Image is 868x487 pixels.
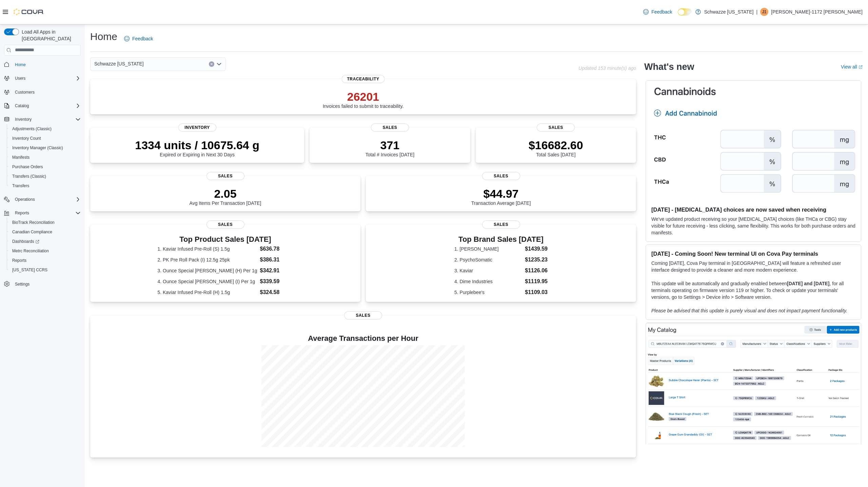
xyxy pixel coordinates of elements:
span: BioTrack Reconciliation [9,218,81,227]
span: Users [15,76,25,81]
p: $44.97 [471,187,531,200]
span: Reports [12,209,81,217]
span: Load All Apps in [GEOGRAPHIC_DATA] [19,28,81,42]
dt: 4. Ounce Special [PERSON_NAME] (I) Per 1g [157,278,257,285]
svg: External link [859,65,863,69]
dd: $386.31 [260,256,293,264]
span: Manifests [9,153,81,161]
button: Operations [1,195,83,204]
button: Reports [1,208,83,218]
span: Canadian Compliance [12,229,52,235]
button: Catalog [12,102,32,110]
span: Customers [12,88,81,96]
a: Metrc Reconciliation [9,247,52,255]
button: Inventory [12,115,34,123]
button: Purchase Orders [7,162,83,172]
span: Settings [15,281,29,287]
button: Manifests [7,153,83,162]
dt: 1. Kaviar Infused Pre-Roll (S) 1.5g [157,246,257,252]
span: Feedback [132,35,153,42]
a: View allExternal link [841,64,863,70]
p: | [756,8,757,16]
dt: 4. Dime Industries [454,278,522,285]
span: Sales [344,311,382,319]
span: Operations [12,195,81,203]
span: Catalog [15,103,29,109]
dt: 1. [PERSON_NAME] [454,246,522,252]
dd: $324.58 [260,288,293,296]
dt: 2. PK Pre Roll Pack (I) 12.5g 25pk [157,256,257,263]
a: Feedback [640,5,675,19]
span: Metrc Reconciliation [9,247,81,255]
span: Sales [206,220,244,229]
p: We've updated product receiving so your [MEDICAL_DATA] choices (like THCa or CBG) stay visible fo... [651,216,855,236]
h4: Average Transactions per Hour [96,334,631,343]
h3: Top Brand Sales [DATE] [454,235,548,243]
span: Inventory Count [12,136,41,141]
dd: $1119.95 [525,277,548,286]
button: Reports [7,256,83,265]
img: Cova [14,8,44,15]
button: [US_STATE] CCRS [7,265,83,275]
a: Reports [9,256,29,265]
h3: [DATE] - Coming Soon! New terminal UI on Cova Pay terminals [651,250,855,257]
span: Adjustments (Classic) [12,126,52,132]
button: Transfers (Classic) [7,172,83,181]
span: Manifests [12,155,29,160]
dd: $339.59 [260,277,293,286]
p: [PERSON_NAME]-1172 [PERSON_NAME] [771,8,863,16]
button: Users [1,74,83,83]
p: Coming [DATE], Cova Pay terminal in [GEOGRAPHIC_DATA] will feature a refreshed user interface des... [651,260,855,273]
a: Transfers (Classic) [9,172,49,180]
button: Reports [12,209,32,217]
dt: 2. PsychoSomatic [454,256,522,263]
button: Clear input [209,61,214,67]
span: Users [12,74,81,82]
a: Customers [12,88,37,96]
h1: Home [90,30,117,43]
dd: $1235.23 [525,256,548,264]
span: Dark Mode [678,16,678,16]
a: Transfers [9,182,32,190]
span: Purchase Orders [9,163,81,171]
strong: [DATE] and [DATE] [787,281,829,286]
p: 1334 units / 10675.64 g [135,138,259,152]
button: Canadian Compliance [7,227,83,237]
span: Transfers [12,183,29,189]
div: Transaction Average [DATE] [471,187,531,206]
span: Adjustments (Classic) [9,125,81,133]
p: 2.05 [190,187,261,200]
span: Sales [537,123,575,132]
span: Feedback [651,8,672,15]
input: Dark Mode [678,8,692,16]
span: Catalog [12,102,81,110]
p: Schwazze [US_STATE] [704,8,754,16]
span: Purchase Orders [12,164,43,170]
a: Manifests [9,153,32,161]
span: Dashboards [12,239,39,244]
p: Updated 153 minute(s) ago [578,65,636,71]
a: Settings [12,280,32,288]
div: Expired or Expiring in Next 30 Days [135,138,259,157]
button: Inventory [1,115,83,124]
span: Home [15,62,26,67]
button: Operations [12,195,38,203]
a: Adjustments (Classic) [9,125,54,133]
button: Transfers [7,181,83,191]
span: Reports [15,210,29,216]
a: Dashboards [7,237,83,246]
button: Open list of options [216,61,222,67]
dt: 5. Purplebee's [454,289,522,296]
p: $16682.60 [529,138,583,152]
button: Home [1,60,83,70]
dt: 5. Kaviar Infused Pre-Roll (H) 1.5g [157,289,257,296]
span: Reports [12,258,26,263]
div: Joshua-1172 Cruse [760,8,768,16]
h2: What's new [644,61,694,72]
dd: $342.91 [260,267,293,275]
em: Please be advised that this update is purely visual and does not impact payment functionality. [651,308,847,313]
span: Inventory Manager (Classic) [9,144,81,152]
a: Inventory Count [9,134,44,142]
span: Inventory [12,115,81,123]
span: Sales [482,172,520,180]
